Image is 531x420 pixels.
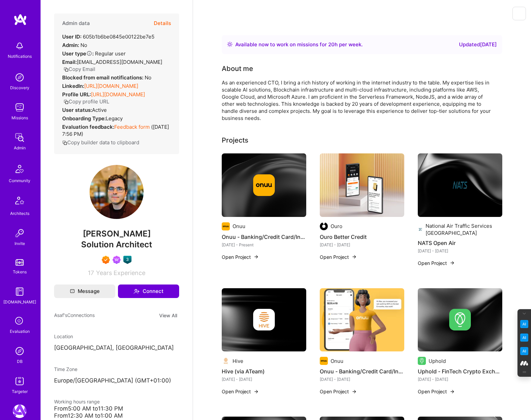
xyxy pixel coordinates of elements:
[13,39,26,53] img: bell
[62,59,77,65] strong: Email:
[62,83,84,89] strong: LinkedIn:
[222,357,230,365] img: Company logo
[64,98,109,105] button: Copy profile URL
[449,174,471,196] img: Company logo
[106,115,123,122] span: legacy
[320,153,404,217] img: Ouro Better Credit
[520,320,528,328] img: Key Point Extractor icon
[418,247,502,254] div: [DATE] - [DATE]
[418,388,455,395] button: Open Project
[320,376,404,383] div: [DATE] - [DATE]
[13,285,26,298] img: guide book
[233,223,245,230] div: Onuu
[222,64,253,74] div: About me
[11,194,28,210] img: Architects
[331,357,343,365] div: Onuu
[154,14,171,33] button: Details
[418,288,502,352] img: cover
[418,357,426,365] img: Company logo
[12,388,28,395] div: Targeter
[227,42,233,47] img: Availability
[222,241,306,248] div: [DATE] - Present
[429,357,446,365] div: Uphold
[253,309,275,330] img: Company logo
[62,124,114,130] strong: Evaluation feedback:
[13,226,26,240] img: Invite
[92,107,107,113] span: Active
[62,20,90,26] h4: Admin data
[11,404,28,418] a: A.Team: Leading A.Team's Marketing & DemandGen
[222,367,306,376] h4: Hive (via ATeam)
[8,53,32,60] div: Notifications
[102,256,110,264] img: Exceptional A.Teamer
[13,344,26,358] img: Admin Search
[222,388,259,395] button: Open Project
[84,83,138,89] a: [URL][DOMAIN_NAME]
[418,260,455,267] button: Open Project
[320,357,328,365] img: Company logo
[77,59,162,65] span: [EMAIL_ADDRESS][DOMAIN_NAME]
[520,347,528,355] img: Jargon Buster icon
[54,412,179,419] div: From 12:30 AM to 1:00 AM
[418,376,502,383] div: [DATE] - [DATE]
[54,333,179,340] div: Location
[14,144,26,151] div: Admin
[320,288,404,352] img: Onuu - Banking/Credit Card/Insurance B2C app
[426,222,502,237] div: National Air Traffic Services [GEOGRAPHIC_DATA]
[328,41,335,48] span: 20
[14,14,27,26] img: logo
[320,253,357,261] button: Open Project
[62,74,151,81] div: No
[222,135,248,145] div: Projects
[90,165,144,219] img: User Avatar
[62,91,91,98] strong: Profile URL:
[13,71,26,84] img: discovery
[331,223,342,230] div: Ouro
[320,232,404,241] h4: Ouro Better Credit
[254,389,259,394] img: arrow-right
[134,288,140,294] i: icon Connect
[418,225,423,233] img: Company logo
[235,41,363,49] div: Available now to work on missions for h per week .
[418,153,502,217] img: cover
[113,256,121,264] img: Been on Mission
[118,285,179,298] button: Connect
[222,153,306,217] img: cover
[62,123,171,138] div: ( [DATE] 7:56 PM )
[62,50,126,57] div: Regular user
[64,99,69,104] i: icon Copy
[320,367,404,376] h4: Onuu - Banking/Credit Card/Insurance B2C app
[9,177,30,184] div: Community
[13,315,26,328] i: icon SelectionTeam
[320,241,404,248] div: [DATE] - [DATE]
[11,114,28,121] div: Missions
[114,124,150,130] a: Feedback form
[54,344,179,352] p: [GEOGRAPHIC_DATA], [GEOGRAPHIC_DATA]
[320,388,357,395] button: Open Project
[520,333,528,342] img: Email Tone Analyzer icon
[418,239,502,247] h4: NATS Open Air
[13,268,27,275] div: Tokens
[54,285,115,298] button: Message
[62,33,81,40] strong: User ID:
[91,91,145,98] a: [URL][DOMAIN_NAME]
[352,389,357,394] img: arrow-right
[254,254,259,260] img: arrow-right
[222,253,259,261] button: Open Project
[459,41,497,49] div: Updated [DATE]
[222,222,230,230] img: Company logo
[450,389,455,394] img: arrow-right
[13,101,26,114] img: teamwork
[222,288,306,352] img: cover
[16,259,24,266] img: tokens
[62,50,94,57] strong: User type :
[320,222,328,230] img: Company logo
[233,357,243,365] div: Hive
[15,240,25,247] div: Invite
[13,374,26,388] img: Skill Targeter
[17,358,23,365] div: DB
[450,260,455,266] img: arrow-right
[222,232,306,241] h4: Onuu - Banking/Credit Card/Insurance B2C app
[81,240,152,249] span: Solution Architect
[10,210,29,217] div: Architects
